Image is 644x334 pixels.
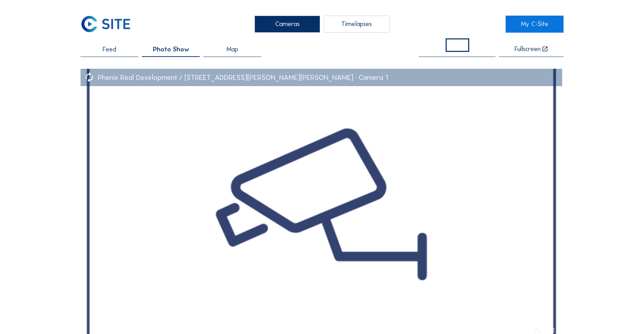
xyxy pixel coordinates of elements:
div: Camera 1 [359,74,388,81]
a: My C-Site [506,16,564,33]
div: Timelapses [324,16,389,33]
span: Map [226,46,238,53]
div: Fullscreen [515,46,541,53]
img: C-SITE Logo [80,16,131,33]
a: C-SITE Logo [80,16,138,33]
span: Feed [103,46,116,53]
div: Phenix Real Development / [STREET_ADDRESS][PERSON_NAME][PERSON_NAME] [98,74,359,81]
img: logo [535,327,555,334]
span: Photo Show [153,46,189,53]
div: Cameras [255,16,320,33]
